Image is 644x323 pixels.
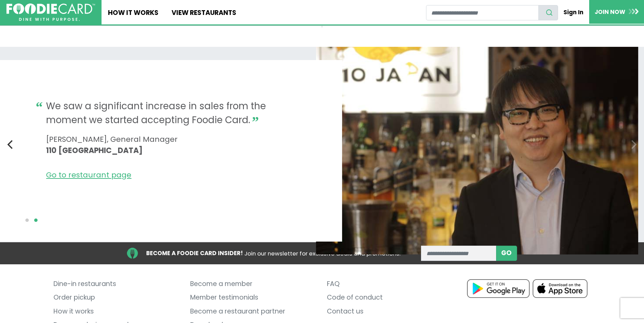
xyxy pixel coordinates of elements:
[538,5,558,20] button: search
[3,137,18,152] button: Previous
[25,218,29,222] li: Page dot 1
[46,145,143,156] strong: 110 [GEOGRAPHIC_DATA]
[496,246,517,261] button: subscribe
[146,249,243,257] strong: BECOME A FOODIE CARD INSIDER!
[327,305,453,318] a: Contact us
[46,99,290,127] p: We saw a significant increase in sales from the moment we started accepting Foodie Card.
[46,169,290,180] a: Go to restaurant page
[190,305,317,318] a: Become a restaurant partner
[421,246,496,261] input: enter email address
[34,218,38,222] li: Page dot 2
[46,134,290,156] cite: [PERSON_NAME], General Manager
[558,5,589,20] a: Sign In
[327,291,453,304] a: Code of conduct
[53,291,180,304] a: Order pickup
[426,5,539,20] input: restaurant search
[190,277,317,291] a: Become a member
[6,3,95,21] img: FoodieCard; Eat, Drink, Save, Donate
[327,277,453,291] a: FAQ
[53,305,180,318] a: How it works
[190,291,317,304] a: Member testimonials
[53,277,180,291] a: Dine-in restaurants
